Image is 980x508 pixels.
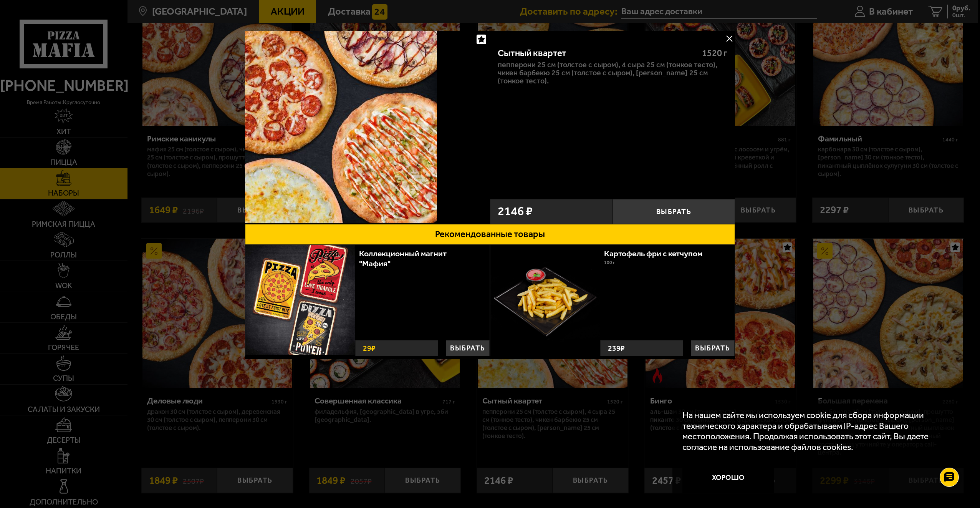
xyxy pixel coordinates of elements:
[446,340,490,356] button: Выбрать
[245,31,437,223] img: Сытный квартет
[606,340,627,356] strong: 239 ₽
[498,205,533,217] span: 2146 ₽
[682,462,774,493] button: Хорошо
[361,340,377,356] strong: 29 ₽
[702,48,727,58] span: 1520 г
[245,224,735,245] button: Рекомендованные товары
[359,249,447,268] a: Коллекционный магнит "Мафия"
[682,410,951,452] p: На нашем сайте мы используем cookie для сбора информации технического характера и обрабатываем IP...
[691,340,735,356] button: Выбрать
[498,61,727,85] p: Пепперони 25 см (толстое с сыром), 4 сыра 25 см (тонкое тесто), Чикен Барбекю 25 см (толстое с сы...
[245,31,490,224] a: Сытный квартет
[498,48,694,59] div: Сытный квартет
[604,260,615,265] span: 100 г
[612,199,735,224] button: Выбрать
[604,249,713,258] a: Картофель фри с кетчупом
